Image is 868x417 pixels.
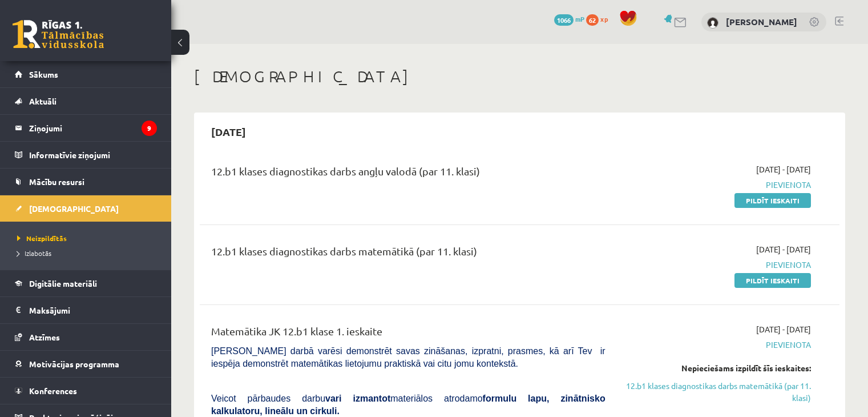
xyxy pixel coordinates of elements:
[29,142,157,168] legend: Informatīvie ziņojumi
[29,96,56,106] span: Aktuāli
[29,332,60,342] span: Atzīmes
[15,115,157,141] a: Ziņojumi9
[586,14,599,26] span: 62
[211,323,605,344] div: Matemātika JK 12.b1 klase 1. ieskaite
[29,115,157,141] legend: Ziņojumi
[756,243,811,255] span: [DATE] - [DATE]
[15,61,157,87] a: Sākums
[586,14,613,23] a: 62 xp
[756,163,811,175] span: [DATE] - [DATE]
[15,195,157,222] a: [DEMOGRAPHIC_DATA]
[194,67,845,86] h1: [DEMOGRAPHIC_DATA]
[15,142,157,168] a: Informatīvie ziņojumi
[211,243,605,264] div: 12.b1 klases diagnostikas darbs matemātikā (par 11. klasi)
[15,378,157,404] a: Konferences
[29,69,58,79] span: Sākums
[756,323,811,335] span: [DATE] - [DATE]
[17,234,67,243] span: Neizpildītās
[29,278,97,288] span: Digitālie materiāli
[29,386,77,396] span: Konferences
[734,273,811,288] a: Pildīt ieskaiti
[15,270,157,296] a: Digitālie materiāli
[17,248,160,258] a: Izlabotās
[325,394,390,403] b: vari izmantot
[623,380,811,404] a: 12.b1 klases diagnostikas darbs matemātikā (par 11. klasi)
[211,394,605,416] b: formulu lapu, zinātnisko kalkulatoru, lineālu un cirkuli.
[734,193,811,208] a: Pildīt ieskaiti
[554,14,574,26] span: 1066
[17,233,160,243] a: Neizpildītās
[29,297,157,323] legend: Maksājumi
[211,346,605,368] span: [PERSON_NAME] darbā varēsi demonstrēt savas zināšanas, izpratni, prasmes, kā arī Tev ir iespēja d...
[623,362,811,374] div: Nepieciešams izpildīt šīs ieskaites:
[200,118,257,145] h2: [DATE]
[600,14,608,23] span: xp
[726,16,797,27] a: [PERSON_NAME]
[17,248,51,258] span: Izlabotās
[15,88,157,114] a: Aktuāli
[15,169,157,195] a: Mācību resursi
[575,14,584,23] span: mP
[15,351,157,377] a: Motivācijas programma
[15,324,157,350] a: Atzīmes
[623,259,811,271] span: Pievienota
[29,203,119,214] span: [DEMOGRAPHIC_DATA]
[554,14,584,23] a: 1066 mP
[13,20,104,49] a: Rīgas 1. Tālmācības vidusskola
[29,177,84,187] span: Mācību resursi
[142,121,157,136] i: 9
[15,297,157,323] a: Maksājumi
[623,339,811,351] span: Pievienota
[29,359,119,369] span: Motivācijas programma
[623,179,811,191] span: Pievienota
[707,17,718,29] img: Arina Guseva
[211,394,605,416] span: Veicot pārbaudes darbu materiālos atrodamo
[211,163,605,185] div: 12.b1 klases diagnostikas darbs angļu valodā (par 11. klasi)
